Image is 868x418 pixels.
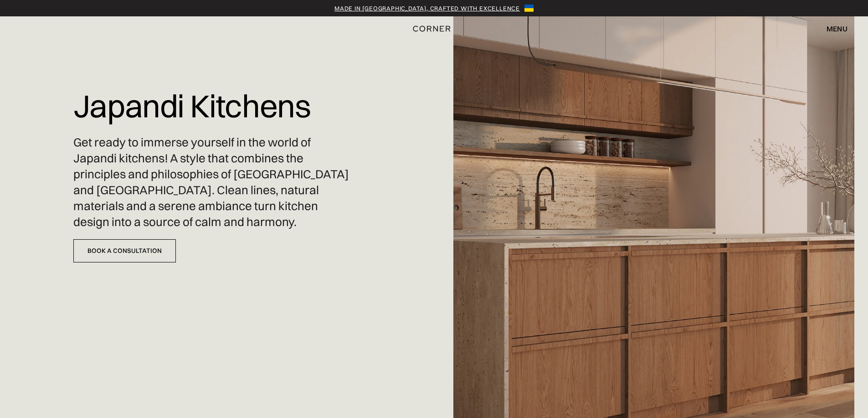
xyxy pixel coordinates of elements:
p: Get ready to immerse yourself in the world of Japandi kitchens! A style that combines the princip... [73,135,355,231]
div: menu [827,25,847,32]
a: home [403,23,466,35]
h1: Japandi Kitchens [73,82,311,130]
div: menu [817,21,847,36]
a: Made in [GEOGRAPHIC_DATA], crafted with excellence [334,4,520,13]
a: Book a Consultation [73,239,176,262]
